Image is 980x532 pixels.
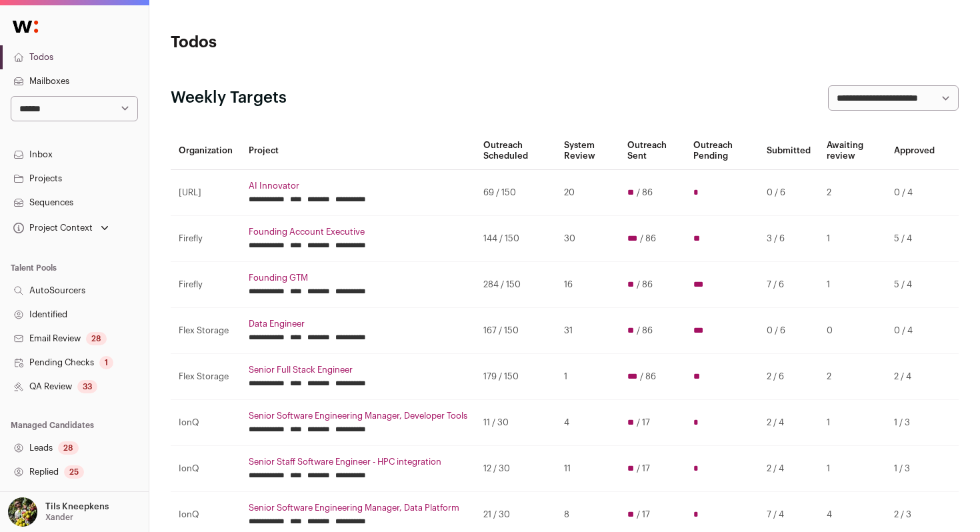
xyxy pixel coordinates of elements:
[5,497,111,527] button: Open dropdown
[886,308,943,354] td: 0 / 4
[819,216,886,262] td: 1
[886,400,943,446] td: 1 / 3
[171,262,241,308] td: Firefly
[886,354,943,400] td: 2 / 4
[475,308,556,354] td: 167 / 150
[249,365,467,375] a: Senior Full Stack Engineer
[886,446,943,492] td: 1 / 3
[171,87,287,109] h2: Weekly Targets
[556,308,619,354] td: 31
[886,262,943,308] td: 5 / 4
[11,219,111,237] button: Open dropdown
[759,446,819,492] td: 2 / 4
[475,400,556,446] td: 11 / 30
[619,132,685,170] th: Outreach Sent
[45,512,73,523] p: Xander
[819,400,886,446] td: 1
[171,400,241,446] td: IonQ
[249,503,467,513] a: Senior Software Engineering Manager, Data Platform
[171,132,241,170] th: Organization
[77,380,97,393] div: 33
[475,170,556,216] td: 69 / 150
[171,170,241,216] td: [URL]
[171,216,241,262] td: Firefly
[759,400,819,446] td: 2 / 4
[249,273,467,283] a: Founding GTM
[637,417,650,428] span: / 17
[886,170,943,216] td: 0 / 4
[241,132,475,170] th: Project
[249,181,467,191] a: AI Innovator
[171,446,241,492] td: IonQ
[64,465,84,479] div: 25
[475,446,556,492] td: 12 / 30
[45,501,109,512] p: Tils Kneepkens
[637,325,653,336] span: / 86
[759,170,819,216] td: 0 / 6
[556,354,619,400] td: 1
[637,463,650,474] span: / 17
[8,497,37,527] img: 6689865-medium_jpg
[475,262,556,308] td: 284 / 150
[475,132,556,170] th: Outreach Scheduled
[819,308,886,354] td: 0
[637,509,650,520] span: / 17
[249,457,467,467] a: Senior Staff Software Engineer - HPC integration
[685,132,759,170] th: Outreach Pending
[759,132,819,170] th: Submitted
[475,354,556,400] td: 179 / 150
[759,354,819,400] td: 2 / 6
[475,216,556,262] td: 144 / 150
[556,400,619,446] td: 4
[171,32,433,53] h1: Todos
[637,279,653,290] span: / 86
[759,216,819,262] td: 3 / 6
[886,216,943,262] td: 5 / 4
[819,446,886,492] td: 1
[171,354,241,400] td: Flex Storage
[637,187,653,198] span: / 86
[556,216,619,262] td: 30
[759,308,819,354] td: 0 / 6
[11,223,93,233] div: Project Context
[5,13,45,40] img: Wellfound
[556,170,619,216] td: 20
[819,262,886,308] td: 1
[819,354,886,400] td: 2
[819,132,886,170] th: Awaiting review
[171,308,241,354] td: Flex Storage
[640,233,656,244] span: / 86
[86,332,107,345] div: 28
[556,446,619,492] td: 11
[759,262,819,308] td: 7 / 6
[249,411,467,421] a: Senior Software Engineering Manager, Developer Tools
[819,170,886,216] td: 2
[556,262,619,308] td: 16
[249,227,467,237] a: Founding Account Executive
[99,356,113,369] div: 1
[640,371,656,382] span: / 86
[249,319,467,329] a: Data Engineer
[556,132,619,170] th: System Review
[58,441,79,455] div: 28
[886,132,943,170] th: Approved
